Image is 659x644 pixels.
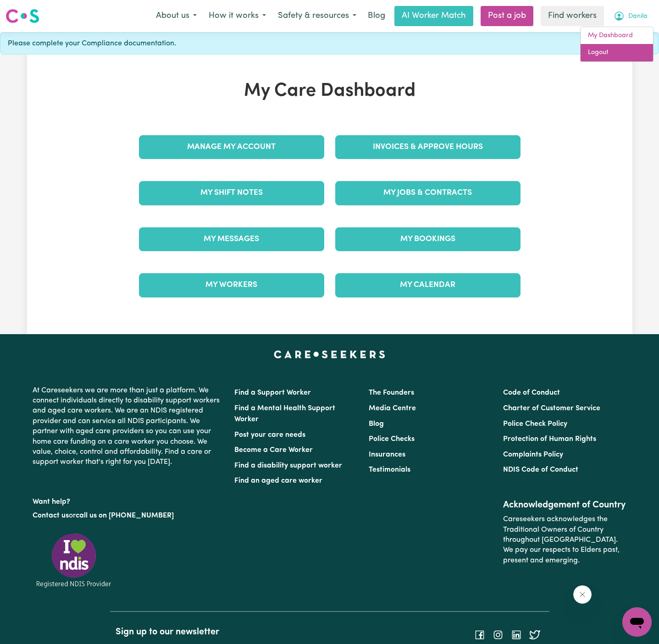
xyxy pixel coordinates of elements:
[6,8,39,24] img: Careseekers logo
[234,477,322,484] a: Find an aged care worker
[503,451,563,458] a: Complaints Policy
[503,500,626,511] h2: Acknowledgement of Country
[133,80,526,102] h1: My Care Dashboard
[503,405,600,412] a: Charter of Customer Service
[33,532,115,589] img: Registered NDIS provider
[474,631,485,638] a: Follow Careseekers on Facebook
[622,607,652,637] iframe: Button to launch messaging window
[139,181,324,205] a: My Shift Notes
[580,27,653,62] div: My Account
[503,435,596,443] a: Protection of Human Rights
[335,227,521,251] a: My Bookings
[503,389,560,396] a: Code of Conduct
[33,493,223,507] p: Want help?
[628,11,648,22] span: Danila
[272,6,362,26] button: Safety & resources
[369,451,405,458] a: Insurances
[139,273,324,297] a: My Workers
[234,431,305,439] a: Post your care needs
[503,466,578,473] a: NDIS Code of Conduct
[203,6,272,26] button: How it works
[394,6,473,26] a: AI Worker Match
[234,462,342,469] a: Find a disability support worker
[608,6,653,26] button: My Account
[481,6,533,26] a: Post a job
[335,135,521,159] a: Invoices & Approve Hours
[6,6,39,27] a: Careseekers logo
[139,135,324,159] a: Manage My Account
[541,6,604,26] a: Find workers
[234,446,313,454] a: Become a Care Worker
[33,507,223,524] p: or
[234,389,311,396] a: Find a Support Worker
[581,27,653,44] a: My Dashboard
[503,420,567,428] a: Police Check Policy
[369,435,415,443] a: Police Checks
[33,382,223,471] p: At Careseekers we are more than just a platform. We connect individuals directly to disability su...
[139,227,324,251] a: My Messages
[6,6,55,14] span: Need any help?
[362,6,391,26] a: Blog
[369,420,384,428] a: Blog
[529,631,540,638] a: Follow Careseekers on Twitter
[493,631,504,638] a: Follow Careseekers on Instagram
[573,585,592,604] iframe: Close message
[335,181,521,205] a: My Jobs & Contracts
[369,389,414,396] a: The Founders
[503,511,626,569] p: Careseekers acknowledges the Traditional Owners of Country throughout [GEOGRAPHIC_DATA]. We pay o...
[33,512,69,519] a: Contact us
[234,405,335,423] a: Find a Mental Health Support Worker
[581,44,653,61] a: Logout
[274,351,385,358] a: Careseekers home page
[76,512,174,519] a: call us on [PHONE_NUMBER]
[116,627,324,638] h2: Sign up to our newsletter
[369,466,410,473] a: Testimonials
[8,38,176,49] span: Please complete your Compliance documentation.
[511,631,522,638] a: Follow Careseekers on LinkedIn
[335,273,521,297] a: My Calendar
[369,405,416,412] a: Media Centre
[150,6,203,26] button: About us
